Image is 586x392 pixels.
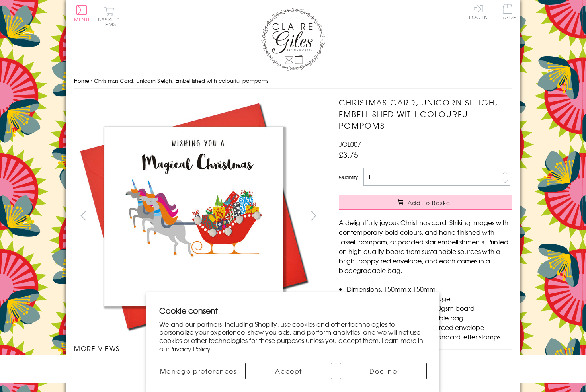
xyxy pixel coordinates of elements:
[159,320,427,353] p: We and our partners, including Shopify, use cookies and other technologies to personalize your ex...
[159,363,237,379] button: Manage preferences
[74,343,323,353] h3: More views
[305,207,323,224] button: next
[74,16,90,23] span: Menu
[102,16,120,28] span: 0 items
[74,97,313,335] img: Christmas Card, Unicorn Sleigh, Embellished with colourful pompoms
[339,97,512,131] h1: Christmas Card, Unicorn Sleigh, Embellished with colourful pompoms
[339,139,361,149] span: JOL007
[408,199,453,207] span: Add to Basket
[74,207,92,224] button: prev
[499,4,516,20] span: Trade
[91,77,92,84] span: ›
[74,77,89,84] a: Home
[98,6,120,27] button: Basket0 items
[74,5,90,22] button: Menu
[74,73,512,89] nav: breadcrumbs
[323,97,562,335] img: Christmas Card, Unicorn Sleigh, Embellished with colourful pompoms
[261,8,325,71] img: Claire Giles Greetings Cards
[159,305,427,316] h2: Cookie consent
[339,195,512,210] button: Add to Basket
[347,284,512,294] li: Dimensions: 150mm x 150mm
[245,363,332,379] button: Accept
[499,4,516,21] a: Trade
[340,363,427,379] button: Decline
[469,4,488,20] a: Log In
[169,344,211,353] a: Privacy Policy
[339,218,512,275] p: A delightfully joyous Christmas card. Striking images with contemporary bold colours, and hand fi...
[339,149,358,160] span: £3.75
[339,174,358,181] label: Quantity
[94,77,268,84] span: Christmas Card, Unicorn Sleigh, Embellished with colourful pompoms
[160,366,237,376] span: Manage preferences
